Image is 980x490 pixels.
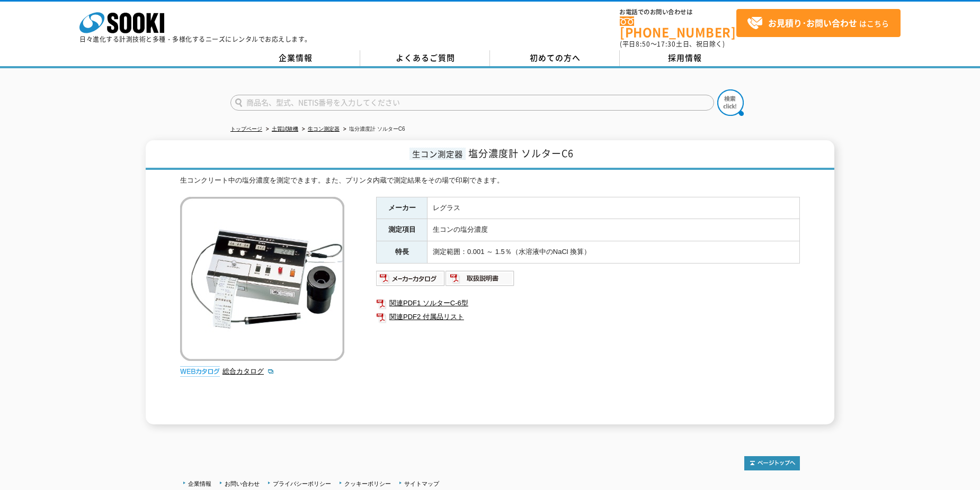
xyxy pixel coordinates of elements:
[272,126,298,132] a: 土質試験機
[376,296,800,310] a: 関連PDF1 ソルターC-6型
[308,126,340,132] a: 生コン測定器
[620,9,736,15] span: お電話でのお問い合わせは
[222,367,274,375] a: 総合カタログ
[180,175,800,186] div: 生コンクリート中の塩分濃度を測定できます。また、プリンタ内蔵で測定結果をその場で印刷できます。
[344,480,391,487] a: クッキーポリシー
[376,277,446,285] a: メーカーカタログ
[446,277,515,285] a: 取扱説明書
[404,480,439,487] a: サイトマップ
[230,95,714,111] input: 商品名、型式、NETIS番号を入力してください
[79,36,311,42] p: 日々進化する計測技術と多種・多様化するニーズにレンタルでお応えします。
[188,480,211,487] a: 企業情報
[180,197,344,361] img: 塩分濃度計 ソルターC6
[747,15,889,31] span: はこちら
[768,16,857,29] strong: お見積り･お問い合わせ
[744,456,800,470] img: トップページへ
[273,480,331,487] a: プライバシーポリシー
[377,197,427,219] th: メーカー
[490,50,620,66] a: 初めての方へ
[376,310,800,324] a: 関連PDF2 付属品リスト
[360,50,490,66] a: よくあるご質問
[717,89,744,116] img: btn_search.png
[377,241,427,264] th: 特長
[409,148,466,160] span: 生コン測定器
[657,39,676,49] span: 17:30
[736,9,901,37] a: お見積り･お問い合わせはこちら
[427,241,800,264] td: 測定範囲：0.001 ～ 1.5％（水溶液中のNaCl 換算）
[620,16,736,38] a: [PHONE_NUMBER]
[376,270,446,287] img: メーカーカタログ
[446,270,515,287] img: 取扱説明書
[225,480,260,487] a: お問い合わせ
[530,52,581,63] span: 初めての方へ
[377,219,427,241] th: 測定項目
[341,124,405,135] li: 塩分濃度計 ソルターC6
[427,197,800,219] td: レグラス
[620,50,750,66] a: 採用情報
[427,219,800,241] td: 生コンの塩分濃度
[180,366,220,377] img: webカタログ
[620,39,725,49] span: (平日 ～ 土日、祝日除く)
[468,146,574,160] span: 塩分濃度計 ソルターC6
[230,50,360,66] a: 企業情報
[230,126,262,132] a: トップページ
[636,39,651,49] span: 8:50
